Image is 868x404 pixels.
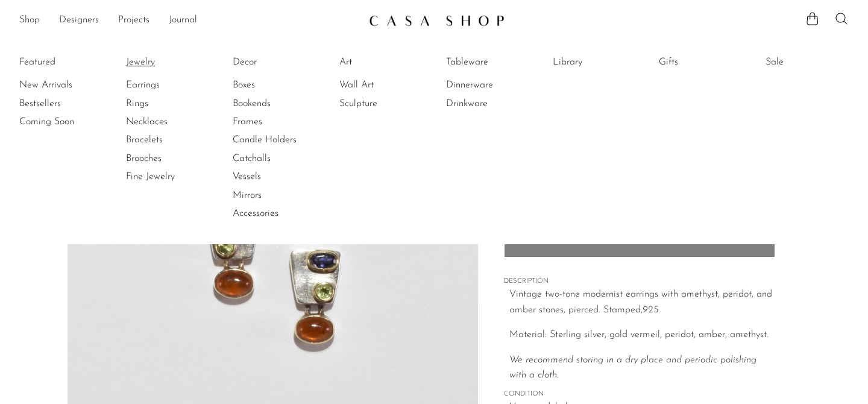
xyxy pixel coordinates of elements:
[19,10,359,31] nav: Desktop navigation
[509,355,756,380] i: We recommend storing in a dry place and periodic polishing with a cloth.
[233,53,323,223] ul: Decor
[19,115,110,128] a: Coming Soon
[19,97,110,110] a: Bestsellers
[339,53,430,113] ul: Art
[553,55,643,69] a: Library
[339,97,430,110] a: Sculpture
[19,13,40,28] a: Shop
[233,170,323,183] a: Vessels
[504,276,775,287] span: DESCRIPTION
[233,207,323,220] a: Accessories
[446,78,536,92] a: Dinnerware
[339,78,430,92] a: Wall Art
[59,13,99,28] a: Designers
[126,53,216,186] ul: Jewelry
[509,287,775,318] p: Vintage two-tone modernist earrings with amethyst, peridot, and amber stones, pierced. Stamped,
[766,55,856,69] a: Sale
[643,305,660,315] em: 925.
[19,78,110,92] a: New Arrivals
[446,97,536,110] a: Drinkware
[233,97,323,110] a: Bookends
[339,55,430,69] a: Art
[126,133,216,147] a: Bracelets
[126,78,216,92] a: Earrings
[126,170,216,183] a: Fine Jewelry
[19,76,110,131] ul: Featured
[766,53,856,76] ul: Sale
[126,55,216,69] a: Jewelry
[233,133,323,147] a: Candle Holders
[126,152,216,165] a: Brooches
[504,389,775,400] span: CONDITION
[659,53,749,76] ul: Gifts
[118,13,149,28] a: Projects
[126,97,216,110] a: Rings
[446,53,536,113] ul: Tableware
[233,152,323,165] a: Catchalls
[169,13,197,28] a: Journal
[233,78,323,92] a: Boxes
[446,55,536,69] a: Tableware
[509,327,775,343] p: Material: Sterling silver, gold vermeil, peridot, amber, amethyst.
[659,55,749,69] a: Gifts
[126,115,216,128] a: Necklaces
[19,10,359,31] ul: NEW HEADER MENU
[553,53,643,76] ul: Library
[233,189,323,202] a: Mirrors
[233,55,323,69] a: Decor
[233,115,323,128] a: Frames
